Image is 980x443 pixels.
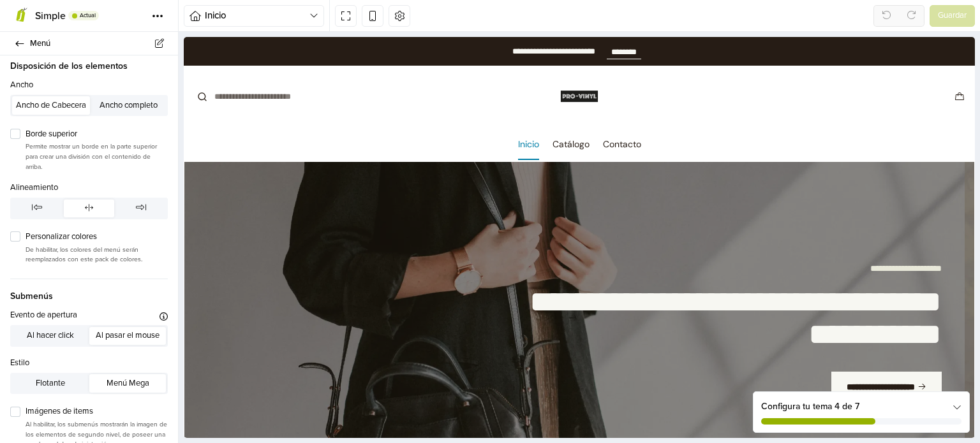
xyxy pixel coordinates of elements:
[930,5,975,27] button: Guardar
[10,182,58,194] label: Alineamiento
[12,96,90,114] button: Ancho de Cabecera
[8,47,29,73] button: Submit
[26,231,168,243] label: Personalizar colores
[761,400,961,413] div: Configura tu tema 4 de 7
[26,128,168,141] label: Borde superior
[91,96,166,114] button: Ancho completo
[89,374,166,392] button: Menú Mega
[10,309,77,322] label: Evento de apertura
[10,279,168,303] span: Submenús
[80,13,96,18] span: Actual
[10,48,168,73] span: Disposición de los elementos
[26,405,168,418] label: Imágenes de items
[205,8,309,23] span: Inicio
[369,91,406,123] a: Catálogo
[89,327,166,345] button: Al pasar el mouse
[12,374,89,392] button: Flotante
[419,91,457,123] a: Contacto
[334,91,355,123] a: Inicio
[10,79,33,92] label: Ancho
[30,34,163,52] span: Menú
[26,142,168,171] p: Permite mostrar un borde en la parte superior para crear una división con el contenido de arriba.
[26,245,168,265] p: De habilitar, los colores del menú serán reemplazados con este pack de colores.
[35,10,66,22] span: Simple
[375,44,417,76] img: Pro Vinyl SpA
[184,5,324,27] button: Inicio
[12,327,89,345] button: Al hacer click
[938,10,967,22] span: Guardar
[768,51,783,69] button: Carro
[754,392,969,432] div: Configura tu tema 4 de 7
[10,357,29,370] label: Estilo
